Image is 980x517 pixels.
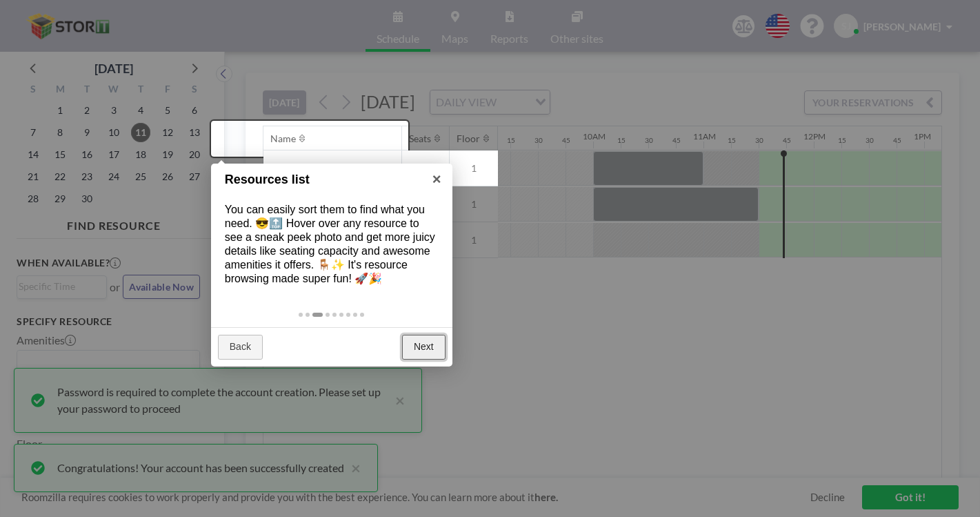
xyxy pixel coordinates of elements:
[402,335,446,360] a: Next
[225,170,417,189] h1: Resources list
[450,162,498,175] span: 1
[402,162,449,175] span: 4
[211,189,452,300] div: You can easily sort them to find what you need. 😎🔝 Hover over any resource to see a sneak peek ph...
[421,164,452,195] a: ×
[218,335,263,360] a: Back
[263,162,291,175] span: Ford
